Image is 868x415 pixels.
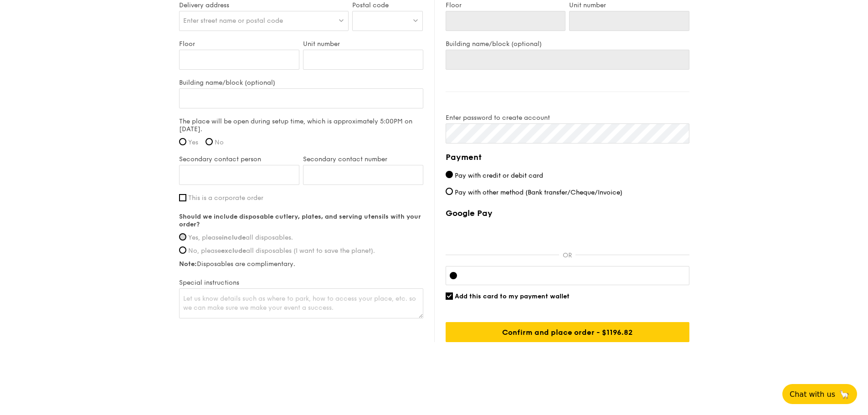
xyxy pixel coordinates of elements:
[188,138,198,146] span: Yes
[183,17,283,25] span: Enter street name or postal code
[179,79,423,87] label: Building name/block (optional)
[179,260,197,268] strong: Note:
[782,384,857,404] button: Chat with us🦙
[446,208,689,218] label: Google Pay
[179,194,186,201] input: This is a corporate order
[790,390,835,399] span: Chat with us
[221,247,246,255] strong: exclude
[179,155,299,163] label: Secondary contact person
[464,272,685,279] iframe: Secure card payment input frame
[188,234,293,241] span: Yes, please all disposables.
[446,151,689,164] h4: Payment
[446,224,689,244] iframe: Secure payment button frame
[188,247,375,255] span: No, please all disposables (I want to save the planet).
[179,118,423,133] label: The place will be open during setup time, which is approximately 5:00PM on [DATE].
[412,17,419,24] img: icon-dropdown.fa26e9f9.svg
[338,17,344,24] img: icon-dropdown.fa26e9f9.svg
[303,40,423,48] label: Unit number
[215,138,224,146] span: No
[205,138,213,145] input: No
[839,389,850,400] span: 🦙
[455,292,570,300] span: Add this card to my payment wallet
[179,260,423,268] label: Disposables are complimentary.
[179,138,186,145] input: Yes
[446,171,453,178] input: Pay with credit or debit card
[179,246,186,254] input: No, pleaseexcludeall disposables (I want to save the planet).
[446,188,453,195] input: Pay with other method (Bank transfer/Cheque/Invoice)
[559,251,575,259] p: OR
[446,114,689,122] label: Enter password to create account
[188,194,263,202] span: This is a corporate order
[179,40,299,48] label: Floor
[179,213,421,228] strong: Should we include disposable cutlery, plates, and serving utensils with your order?
[303,155,423,163] label: Secondary contact number
[179,233,186,241] input: Yes, pleaseincludeall disposables.
[569,1,689,9] label: Unit number
[222,234,246,241] strong: include
[446,322,689,342] input: Confirm and place order - $1196.82
[179,1,349,9] label: Delivery address
[455,189,622,196] span: Pay with other method (Bank transfer/Cheque/Invoice)
[455,172,543,179] span: Pay with credit or debit card
[446,1,566,9] label: Floor
[179,279,423,287] label: Special instructions
[446,40,689,48] label: Building name/block (optional)
[352,1,423,9] label: Postal code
